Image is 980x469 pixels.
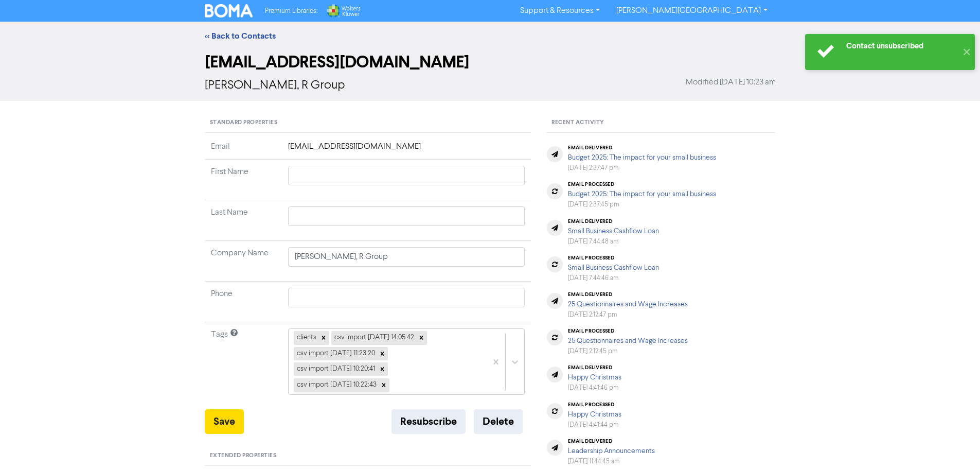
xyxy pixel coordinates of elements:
div: Extended Properties [205,446,531,466]
a: Support & Resources [512,3,608,19]
div: email delivered [568,364,621,371]
div: [DATE] 2:12:47 pm [568,310,688,320]
div: email delivered [568,291,688,298]
td: Last Name [205,200,282,241]
td: Email [205,141,282,160]
div: email processed [568,402,621,408]
span: Modified [DATE] 10:23 am [686,76,776,89]
button: Save [205,409,244,434]
div: email delivered [568,218,659,224]
span: Premium Libraries: [265,8,317,14]
iframe: Chat Widget [929,420,980,469]
td: Company Name [205,241,282,282]
a: Happy Christmas [568,411,621,418]
a: Small Business Cashflow Loan [568,264,659,271]
img: Wolters Kluwer [326,4,361,18]
a: Leadership Announcements [568,447,655,455]
img: BOMA Logo [205,4,253,18]
a: Budget 2025: The impact for your small business [568,154,716,161]
a: Happy Christmas [568,374,621,381]
div: email processed [568,328,688,334]
a: 25 Questionnaires and Wage Increases [568,337,688,344]
a: Budget 2025: The impact for your small business [568,190,716,198]
div: [DATE] 2:12:45 pm [568,346,688,356]
div: [DATE] 4:41:46 pm [568,383,621,393]
div: csv import [DATE] 10:22:43 [294,378,378,392]
div: email delivered [568,438,655,444]
a: << Back to Contacts [205,31,276,41]
div: email processed [568,181,716,187]
div: email processed [568,255,659,261]
td: Tags [205,322,282,410]
td: Phone [205,282,282,322]
td: [EMAIL_ADDRESS][DOMAIN_NAME] [282,141,531,160]
a: 25 Questionnaires and Wage Increases [568,301,688,308]
div: Contact unsubscribed [846,41,957,51]
a: [PERSON_NAME][GEOGRAPHIC_DATA] [608,3,775,19]
div: [DATE] 7:44:46 am [568,273,659,283]
div: [DATE] 4:41:44 pm [568,420,621,430]
button: Resubscribe [391,409,466,434]
div: [DATE] 2:37:45 pm [568,200,716,210]
h2: [EMAIL_ADDRESS][DOMAIN_NAME] [205,53,776,72]
div: Recent Activity [546,113,775,133]
div: [DATE] 11:44:45 am [568,457,655,466]
div: [DATE] 2:37:47 pm [568,163,716,173]
div: Standard Properties [205,113,531,133]
div: csv import [DATE] 11:23:20 [294,347,377,360]
div: clients [294,331,318,344]
div: [DATE] 7:44:48 am [568,237,659,247]
div: email delivered [568,145,716,151]
td: First Name [205,160,282,200]
div: csv import [DATE] 10:20:41 [294,362,377,376]
div: csv import [DATE] 14:05:42 [331,331,416,344]
span: [PERSON_NAME], R Group [205,79,345,92]
button: Delete [474,409,523,434]
a: Small Business Cashflow Loan [568,228,659,235]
